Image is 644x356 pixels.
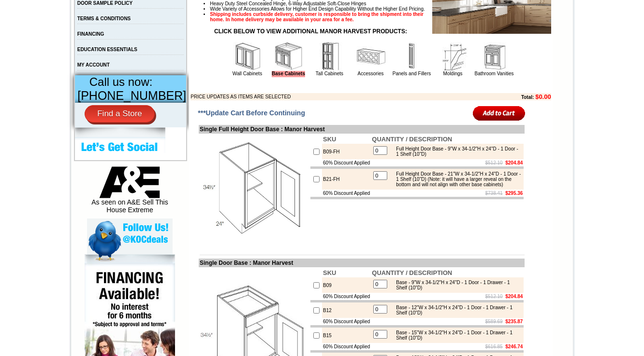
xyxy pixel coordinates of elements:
td: 60% Discount Applied [322,159,371,166]
strong: CLICK BELOW TO VIEW ADDITIONAL MANOR HARVEST PRODUCTS: [214,28,407,35]
span: Heavy Duty Steel Concealed Hinge, 6-Way Adjustable Soft-Close Hinges [210,1,366,6]
div: Full Height Door Base - 21"W x 34-1/2"H x 24"D - 1 Door - 1 Shelf (10"D) (Note: it will have a la... [391,171,521,187]
span: ***Update Cart Before Continuing [198,109,305,117]
a: Panels and Fillers [393,71,431,76]
a: Bathroom Vanities [475,71,514,76]
td: B09-FH [322,144,371,159]
img: pdf.png [1,2,9,10]
a: DOOR SAMPLE POLICY [77,0,132,6]
td: Baycreek Gray [114,44,138,54]
a: Find a Store [85,105,155,123]
img: Bathroom Vanities [480,42,509,71]
b: QUANTITY / DESCRIPTION [372,136,452,143]
a: Moldings [443,71,462,76]
td: Single Full Height Door Base : Manor Harvest [199,125,525,134]
a: TERMS & CONDITIONS [77,16,131,21]
td: Bellmonte Maple [140,44,164,54]
b: $295.36 [505,191,523,196]
img: Base Cabinets [274,42,303,71]
a: Wall Cabinets [233,71,262,76]
img: Single Full Height Door Base [200,135,308,243]
td: 60% Discount Applied [322,190,371,197]
td: 60% Discount Applied [322,293,371,300]
td: PRICE UPDATES AS ITEMS ARE SELECTED [190,93,468,100]
img: spacer.gif [82,27,83,27]
img: Wall Cabinets [233,42,262,71]
b: Price Sheet View in PDF Format [11,4,78,9]
b: SKU [323,269,336,276]
span: Wide Variety of Accessories Allows for Higher End Design Capability Without the Higher End Pricing. [210,6,424,12]
td: [PERSON_NAME] Blue Shaker [166,44,195,55]
div: As seen on A&E Sell This House Extreme [87,166,173,219]
s: $616.85 [485,344,503,349]
b: Total: [521,95,534,100]
b: SKU [323,136,336,143]
a: EDUCATION ESSENTIALS [77,47,137,52]
div: Full Height Door Base - 9"W x 34-1/2"H x 24"D - 1 Door - 1 Shelf (10"D) [391,146,521,157]
input: Add to Cart [473,105,526,121]
img: spacer.gif [112,27,114,27]
div: Base - 9"W x 34-1/2"H x 24"D - 1 Door - 1 Drawer - 1 Shelf (10"D) [391,280,521,290]
div: Base - 12"W x 34-1/2"H x 24"D - 1 Door - 1 Drawer - 1 Shelf (10"D) [391,305,521,315]
img: spacer.gif [138,27,140,27]
b: $204.84 [505,294,523,299]
s: $589.69 [485,319,503,324]
img: Moldings [439,42,468,71]
img: spacer.gif [25,27,26,27]
b: QUANTITY / DESCRIPTION [372,269,452,276]
a: Price Sheet View in PDF Format [11,1,78,10]
td: 60% Discount Applied [322,343,371,350]
td: B15 [322,328,371,343]
div: Base - 15"W x 34-1/2"H x 24"D - 1 Door - 1 Drawer - 1 Shelf (10"D) [391,330,521,341]
td: [PERSON_NAME] White Shaker [83,44,113,55]
img: Tall Cabinets [315,42,344,71]
img: spacer.gif [164,27,166,27]
a: Base Cabinets [272,71,305,77]
a: Accessories [358,71,384,76]
s: $738.41 [485,191,503,196]
td: Alabaster Shaker [26,44,51,54]
td: 60% Discount Applied [322,318,371,325]
s: $512.10 [485,160,503,165]
s: $512.10 [485,294,503,299]
b: $0.00 [535,93,551,100]
b: $204.84 [505,160,523,165]
a: MY ACCOUNT [77,62,110,68]
a: FINANCING [77,31,104,37]
span: [PHONE_NUMBER] [77,89,186,102]
strong: Shipping includes curbside delivery, customer is responsible to bring the shipment into their hom... [210,12,424,22]
img: Accessories [356,42,385,71]
td: [PERSON_NAME] Yellow Walnut [52,44,82,55]
span: Call us now: [89,75,153,88]
a: Tall Cabinets [316,71,343,76]
b: $246.74 [505,344,523,349]
b: $235.87 [505,319,523,324]
td: B21-FH [322,169,371,190]
img: spacer.gif [51,27,52,27]
img: Panels and Fillers [397,42,426,71]
td: B12 [322,302,371,318]
td: Single Door Base : Manor Harvest [199,259,525,267]
td: B09 [322,277,371,293]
